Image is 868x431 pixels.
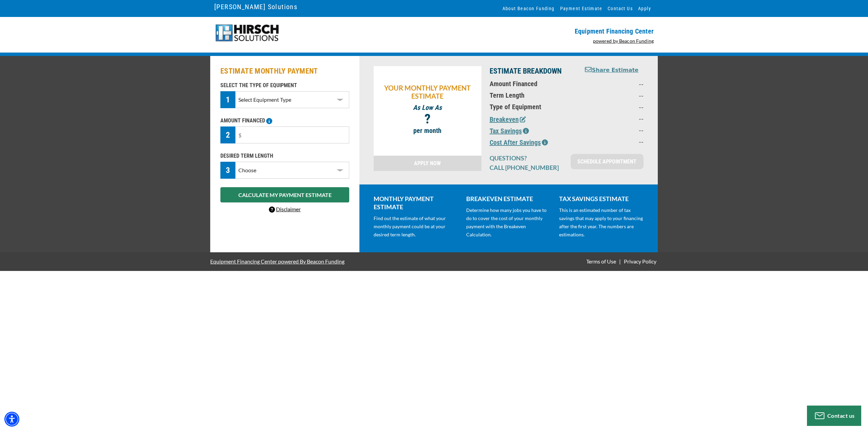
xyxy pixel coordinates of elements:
[220,187,349,202] button: CALCULATE MY PAYMENT ESTIMATE
[585,66,638,75] button: Share Estimate
[214,1,297,13] a: [PERSON_NAME] Solutions
[490,163,563,172] p: CALL [PHONE_NUMBER]
[571,154,644,169] a: SCHEDULE APPOINTMENT
[490,66,576,76] p: ESTIMATE BREAKDOWN
[490,80,576,88] p: Amount Financed
[490,91,576,99] p: Term Length
[619,258,621,265] span: |
[827,412,855,419] span: Contact us
[438,27,654,35] p: Equipment Financing Center
[377,115,478,123] p: ?
[584,80,644,88] p: --
[220,91,235,108] div: 1
[220,81,349,90] p: SELECT THE TYPE OF EQUIPMENT
[490,114,526,124] button: Breakeven
[623,258,658,265] a: Privacy Policy
[4,412,19,427] div: Accessibility Menu
[593,38,654,44] a: powered by Beacon Funding
[559,195,644,203] p: TAX SAVINGS ESTIMATE
[584,91,644,99] p: --
[490,137,548,148] button: Cost After Savings
[585,258,617,265] a: Terms of Use
[220,152,349,160] p: DESIRED TERM LENGTH
[210,253,344,270] a: Equipment Financing Center powered By Beacon Funding
[490,126,529,136] button: Tax Savings
[214,24,280,42] img: Hirsch-logo-55px.png
[490,103,576,111] p: Type of Equipment
[220,126,235,143] div: 2
[377,103,478,112] p: As Low As
[807,406,861,426] button: Contact us
[584,114,644,122] p: --
[377,126,478,135] p: per month
[490,154,563,162] p: QUESTIONS?
[374,156,481,171] a: APPLY NOW
[220,162,235,179] div: 3
[374,195,458,211] p: MONTHLY PAYMENT ESTIMATE
[374,214,458,239] p: Find out the estimate of what your monthly payment could be at your desired term length.
[559,206,644,239] p: This is an estimated number of tax savings that may apply to your financing after the first year....
[377,84,478,100] p: YOUR MONTHLY PAYMENT ESTIMATE
[269,206,301,212] a: Disclaimer
[466,206,551,239] p: Determine how many jobs you have to do to cover the cost of your monthly payment with the Breakev...
[220,117,349,125] p: AMOUNT FINANCED
[466,195,551,203] p: BREAKEVEN ESTIMATE
[220,66,349,76] h2: ESTIMATE MONTHLY PAYMENT
[235,126,349,143] input: $
[584,103,644,111] p: --
[584,137,644,145] p: --
[584,126,644,134] p: --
